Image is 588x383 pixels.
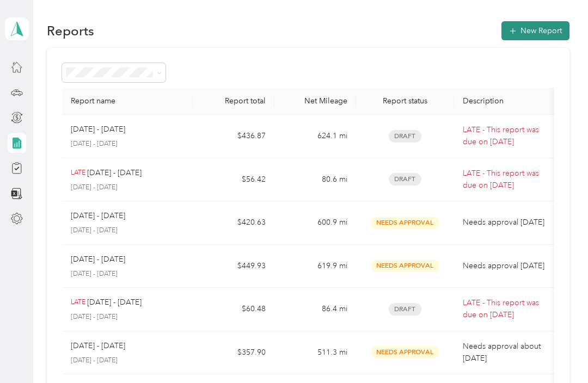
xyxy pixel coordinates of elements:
[193,245,274,288] td: $449.93
[71,298,85,307] p: LATE
[501,21,569,40] button: New Report
[274,201,356,245] td: 600.9 mi
[71,210,125,222] p: [DATE] - [DATE]
[365,96,445,106] div: Report status
[193,288,274,331] td: $60.48
[71,226,184,236] p: [DATE] - [DATE]
[71,356,184,366] p: [DATE] - [DATE]
[87,296,142,308] p: [DATE] - [DATE]
[527,322,588,383] iframe: Everlance-gr Chat Button Frame
[193,88,274,115] th: Report total
[389,303,421,316] span: Draft
[71,123,125,135] p: [DATE] - [DATE]
[193,331,274,375] td: $357.90
[71,254,125,265] p: [DATE] - [DATE]
[463,217,554,228] p: Needs approval [DATE]
[193,158,274,202] td: $56.42
[71,168,85,178] p: LATE
[371,217,439,229] span: Needs Approval
[389,130,421,143] span: Draft
[71,269,184,279] p: [DATE] - [DATE]
[71,183,184,193] p: [DATE] - [DATE]
[87,167,142,179] p: [DATE] - [DATE]
[274,158,356,202] td: 80.6 mi
[47,25,94,36] h1: Reports
[274,245,356,288] td: 619.9 mi
[274,288,356,331] td: 86.4 mi
[274,88,356,115] th: Net Mileage
[371,260,439,272] span: Needs Approval
[193,201,274,245] td: $420.63
[454,88,563,115] th: Description
[71,312,184,322] p: [DATE] - [DATE]
[463,297,554,321] p: LATE - This report was due on [DATE]
[193,115,274,158] td: $436.87
[389,173,421,186] span: Draft
[463,168,554,191] p: LATE - This report was due on [DATE]
[371,346,439,359] span: Needs Approval
[71,139,184,149] p: [DATE] - [DATE]
[463,341,554,365] p: Needs approval about [DATE]
[463,124,554,148] p: LATE - This report was due on [DATE]
[274,115,356,158] td: 624.1 mi
[71,340,125,352] p: [DATE] - [DATE]
[62,88,193,115] th: Report name
[274,331,356,375] td: 511.3 mi
[463,260,554,272] p: Needs approval [DATE]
